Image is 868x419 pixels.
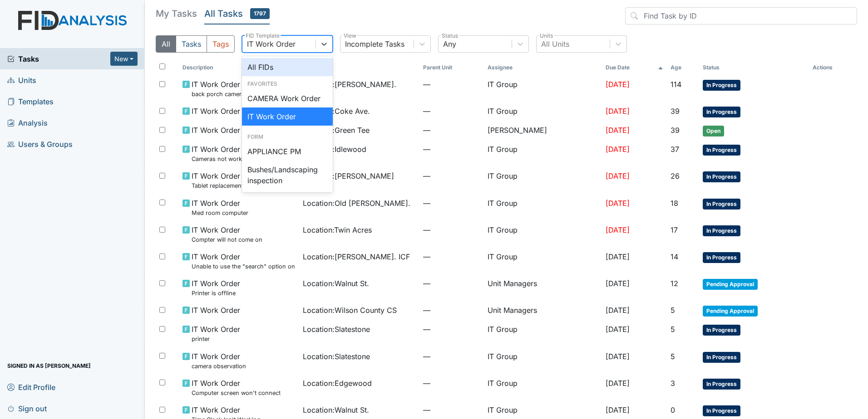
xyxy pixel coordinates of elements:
small: Cameras not working [192,155,251,163]
span: Sign out [7,401,47,415]
span: — [423,198,480,209]
th: Actions [809,60,854,75]
span: [DATE] [606,145,630,154]
th: Assignee [484,60,602,75]
span: — [423,106,480,117]
a: Tasks [7,54,110,64]
th: Toggle SortBy [699,60,809,75]
span: [DATE] [606,171,630,180]
span: [DATE] [606,199,630,208]
th: Toggle SortBy [667,60,699,75]
div: APPLIANCE PM [242,142,333,161]
span: 5 [671,325,675,334]
span: IT Work Order [192,106,240,117]
span: [DATE] [606,306,630,315]
small: printer [192,335,240,343]
span: Location : Walnut St. [303,404,369,415]
span: Location : Slatestone [303,351,370,362]
span: — [423,224,480,235]
span: IT Work Order printer [192,324,240,343]
span: In Progress [703,171,740,182]
span: [DATE] [606,279,630,288]
div: IT Work Order [247,39,296,49]
span: Pending Approval [703,306,758,317]
span: Location : Twin Acres [303,224,372,235]
span: Location : [PERSON_NAME]. ICF [303,251,410,262]
span: IT Work Order Cameras not working [192,144,251,163]
span: IT Work Order Printer is offline [192,278,240,297]
td: IT Group [484,320,602,347]
span: — [423,171,480,181]
span: 5 [671,352,675,361]
td: IT Group [484,75,602,102]
span: — [423,305,480,316]
button: Tasks [176,35,207,53]
span: 3 [671,379,675,388]
span: 17 [671,225,678,234]
span: Analysis [7,116,48,130]
span: IT Work Order camera observation [192,351,246,370]
div: Bushes/Landscaping inspection [242,161,333,190]
span: Edit Profile [7,380,55,394]
div: Favorites [242,80,333,88]
small: Med room computer [192,209,248,217]
span: [DATE] [606,107,630,116]
span: [DATE] [606,126,630,135]
span: [DATE] [606,252,630,261]
span: [DATE] [606,379,630,388]
td: IT Group [484,347,602,374]
td: IT Group [484,102,602,121]
span: In Progress [703,405,740,416]
span: In Progress [703,252,740,263]
span: In Progress [703,80,740,91]
span: In Progress [703,352,740,363]
span: — [423,404,480,415]
span: — [423,378,480,389]
td: Unit Managers [484,301,602,320]
span: — [423,324,480,335]
small: Tablet replacement [192,181,243,190]
span: Location : Coke Ave. [303,106,370,117]
span: Location : Green Tee [303,125,370,136]
th: Toggle SortBy [179,60,299,75]
span: 0 [671,405,675,414]
span: — [423,144,480,155]
span: In Progress [703,325,740,336]
div: Form [242,133,333,141]
small: Computer screen won't connect [192,389,281,397]
span: IT Work Order Compter will not come on [192,224,262,244]
input: Toggle All Rows Selected [159,63,165,69]
td: Unit Managers [484,274,602,301]
h5: All Tasks [204,7,270,20]
span: — [423,125,480,136]
small: camera observation [192,362,246,370]
h5: My Tasks [156,7,197,20]
span: In Progress [703,145,740,156]
span: 26 [671,171,680,180]
span: IT Work Order [192,125,240,136]
span: Location : [PERSON_NAME] [303,171,394,181]
span: Location : Walnut St. [303,278,369,289]
td: IT Group [484,194,602,221]
span: Units [7,73,36,87]
span: IT Work Order Computer screen won't connect [192,378,281,397]
span: [DATE] [606,325,630,334]
div: Type filter [156,35,235,53]
div: IT Work Order [242,107,333,126]
td: IT Group [484,374,602,401]
span: IT Work Order back porch camera [192,79,245,98]
small: Compter will not come on [192,235,262,244]
input: Find Task by ID [625,7,857,24]
span: 12 [671,279,678,288]
span: Templates [7,94,54,108]
span: In Progress [703,199,740,209]
button: Tags [207,35,235,53]
span: Open [703,126,724,136]
span: — [423,79,480,90]
div: Incomplete Tasks [345,39,404,49]
span: 114 [671,80,681,89]
span: In Progress [703,379,740,390]
span: IT Work Order Tablet replacement [192,171,243,190]
div: Any [443,39,456,49]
